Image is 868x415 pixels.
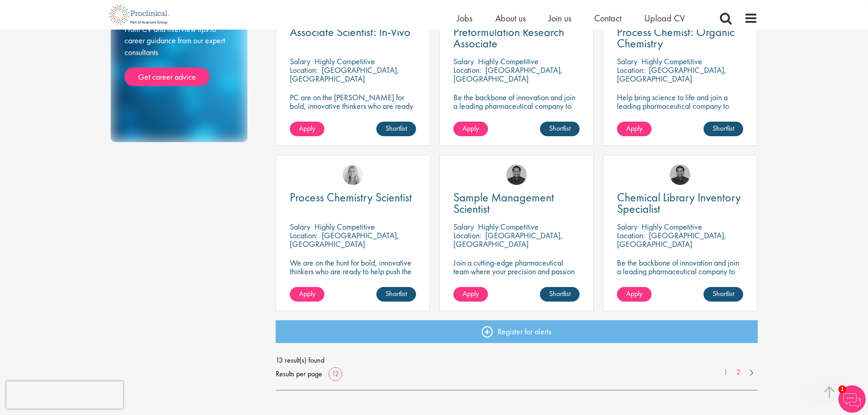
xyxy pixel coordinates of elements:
p: [GEOGRAPHIC_DATA], [GEOGRAPHIC_DATA] [453,230,563,249]
a: 12 [329,369,342,379]
span: Location: [617,65,645,75]
span: 13 result(s) found [276,354,758,367]
span: Salary [453,221,474,232]
a: About us [495,12,526,24]
a: Sample Management Scientist [453,192,580,215]
span: Apply [462,289,479,298]
p: Highly Competitive [314,56,375,67]
a: Chemical Library Inventory Specialist [617,192,743,215]
a: Apply [453,122,488,136]
p: PC are on the [PERSON_NAME] for bold, innovative thinkers who are ready to help push the boundari... [290,93,416,136]
a: Shortlist [704,287,743,302]
a: Apply [290,122,324,136]
span: Salary [617,56,637,67]
p: Join a cutting-edge pharmaceutical team where your precision and passion for quality will help sh... [453,258,580,293]
p: [GEOGRAPHIC_DATA], [GEOGRAPHIC_DATA] [453,65,563,84]
a: 1 [719,367,732,378]
p: Highly Competitive [314,221,375,232]
span: Salary [290,56,310,67]
span: Location: [617,230,645,241]
p: We are on the hunt for bold, innovative thinkers who are ready to help push the boundaries of sci... [290,258,416,293]
span: Process Chemistry Scientist [290,190,412,205]
span: Apply [462,123,479,133]
span: Location: [453,65,481,75]
p: Be the backbone of innovation and join a leading pharmaceutical company to help keep life-changin... [453,93,580,128]
span: Apply [299,123,315,133]
span: Apply [299,289,315,298]
p: Highly Competitive [642,221,702,232]
a: Register for alerts [276,320,758,343]
p: [GEOGRAPHIC_DATA], [GEOGRAPHIC_DATA] [290,230,399,249]
span: Salary [453,56,474,67]
a: Upload CV [644,12,685,24]
p: [GEOGRAPHIC_DATA], [GEOGRAPHIC_DATA] [617,65,726,84]
p: Be the backbone of innovation and join a leading pharmaceutical company to help keep life-changin... [617,258,743,293]
a: Contact [594,12,621,24]
img: Mike Raletz [506,164,527,185]
div: From CV and interview tips to career guidance from our expert consultants [124,23,234,87]
p: Help bring science to life and join a leading pharmaceutical company to play a key role in delive... [617,93,743,136]
img: Chatbot [838,385,866,413]
span: Apply [626,123,642,133]
a: 2 [732,367,745,378]
a: Shortlist [704,122,743,136]
img: Shannon Briggs [343,164,363,185]
span: Location: [290,65,318,75]
a: Jobs [457,12,473,24]
span: Associate Scientist: In-Vivo [290,24,411,40]
a: Associate Scientist: In-Vivo [290,26,416,38]
p: [GEOGRAPHIC_DATA], [GEOGRAPHIC_DATA] [617,230,726,249]
span: Salary [617,221,637,232]
img: Mike Raletz [670,164,690,185]
span: Sample Management Scientist [453,190,554,216]
a: Shortlist [376,287,416,302]
p: [GEOGRAPHIC_DATA], [GEOGRAPHIC_DATA] [290,65,399,84]
a: Preformulation Research Associate [453,26,580,49]
a: Apply [453,287,488,302]
span: Location: [290,230,318,241]
a: Apply [617,122,652,136]
a: Join us [549,12,571,24]
span: Results per page [276,367,322,381]
a: Apply [617,287,652,302]
p: Highly Competitive [478,56,539,67]
p: Highly Competitive [478,221,539,232]
a: Process Chemist: Organic Chemistry [617,26,743,49]
a: Shortlist [540,122,580,136]
a: Process Chemistry Scientist [290,192,416,203]
p: Highly Competitive [642,56,702,67]
a: Apply [290,287,324,302]
span: Process Chemist: Organic Chemistry [617,24,734,51]
span: Chemical Library Inventory Specialist [617,190,741,216]
iframe: reCAPTCHA [6,381,123,409]
span: Location: [453,230,481,241]
a: Shortlist [540,287,580,302]
span: Preformulation Research Associate [453,24,564,51]
a: Get career advice [124,67,210,87]
span: 1 [838,385,846,393]
span: Apply [626,289,642,298]
a: Shortlist [376,122,416,136]
span: Salary [290,221,310,232]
